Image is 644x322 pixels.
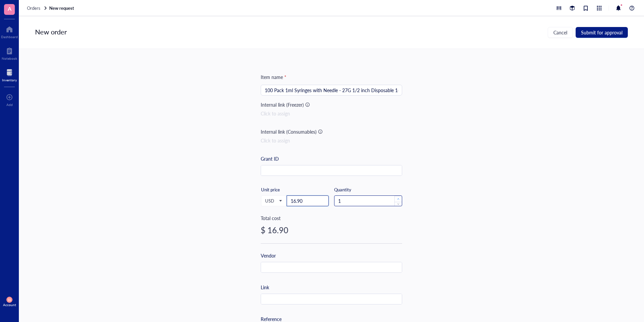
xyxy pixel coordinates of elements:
[2,56,17,60] div: Notebook
[261,214,402,222] div: Total cost
[261,224,402,235] div: $ 16.90
[49,5,75,11] a: New request
[261,284,269,291] div: Link
[261,155,279,162] div: Grant ID
[576,27,628,38] button: Submit for approval
[261,101,304,108] div: Internal link (Freezer)
[394,202,402,206] span: Decrease Value
[27,5,40,11] span: Orders
[261,110,402,117] div: Click to assign
[548,27,573,38] button: Cancel
[397,203,399,205] span: down
[261,137,402,144] div: Click to assign
[3,303,16,307] div: Account
[1,35,18,39] div: Dashboard
[6,103,13,107] div: Add
[553,30,567,35] span: Cancel
[265,198,282,204] span: USD
[8,4,11,13] span: A
[8,298,11,302] span: SS
[1,24,18,39] a: Dashboard
[261,128,317,135] div: Internal link (Consumables)
[397,198,399,200] span: up
[27,5,48,11] a: Orders
[2,46,17,60] a: Notebook
[394,196,402,202] span: Increase Value
[261,252,276,259] div: Vendor
[2,67,17,82] a: Inventory
[35,27,67,38] div: New order
[261,73,286,81] div: Item name
[261,187,303,193] div: Unit price
[334,187,402,193] div: Quantity
[581,30,622,35] span: Submit for approval
[2,78,17,82] div: Inventory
